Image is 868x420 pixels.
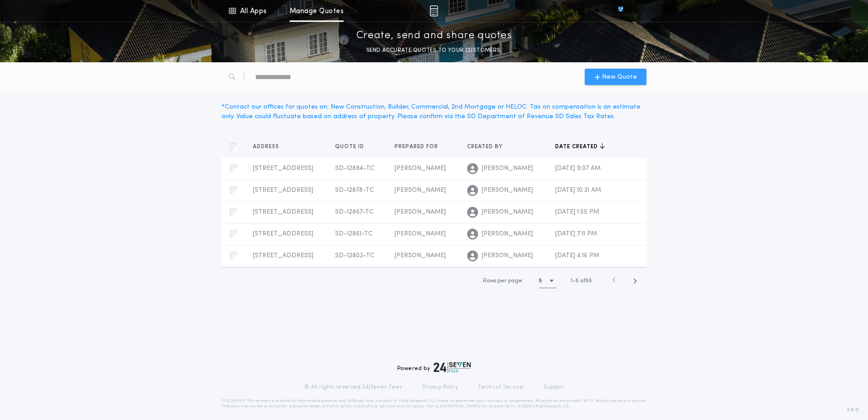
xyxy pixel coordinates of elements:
[482,164,533,173] span: [PERSON_NAME]
[395,165,446,172] span: [PERSON_NAME]
[539,276,542,285] h1: 5
[253,209,313,215] span: [STREET_ADDRESS]
[482,230,533,239] span: [PERSON_NAME]
[253,252,313,259] span: [STREET_ADDRESS]
[253,187,313,194] span: [STREET_ADDRESS]
[335,252,375,259] span: SD-12803-TC
[253,230,313,237] span: [STREET_ADDRESS]
[395,252,446,259] span: [PERSON_NAME]
[335,209,374,215] span: SD-12867-TC
[434,362,471,373] img: logo
[253,165,313,172] span: [STREET_ADDRESS]
[335,143,366,150] span: Quote ID
[555,230,597,237] span: [DATE] 7:11 PM
[539,274,557,288] button: 5
[395,187,446,194] span: [PERSON_NAME]
[571,278,572,284] span: 1
[847,406,859,414] span: 3.8.0
[482,251,533,260] span: [PERSON_NAME]
[395,143,440,150] span: Prepared for
[435,405,480,408] a: [URL][DOMAIN_NAME]
[483,278,523,284] span: Rows per page:
[395,209,446,215] span: [PERSON_NAME]
[576,278,579,284] span: 5
[602,6,640,15] img: vs-icon
[543,384,564,391] a: Support
[555,142,605,151] button: Date created
[222,102,646,121] div: * Contact our offices for quotes on: New Construction, Builder, Commercial, 2nd Mortgage or HELOC...
[366,46,502,55] p: SEND ACCURATE QUOTES TO YOUR CUSTOMERS.
[397,362,471,373] div: Powered by
[395,230,446,237] span: [PERSON_NAME]
[555,143,600,150] span: Date created
[253,142,286,151] button: Address
[555,165,601,172] span: [DATE] 9:07 AM
[335,165,375,172] span: SD-12894-TC
[467,143,504,150] span: Created by
[356,29,512,43] p: Create, send and share quotes
[555,252,599,259] span: [DATE] 4:16 PM
[602,72,637,82] span: New Quote
[467,142,509,151] button: Created by
[585,69,646,85] button: New Quote
[253,143,281,150] span: Address
[335,230,373,237] span: SD-12861-TC
[482,208,533,217] span: [PERSON_NAME]
[478,384,523,391] a: Terms of Service
[335,142,371,151] button: Quote ID
[580,277,592,285] span: of 55
[335,187,374,194] span: SD-12878-TC
[482,186,533,195] span: [PERSON_NAME]
[222,398,646,409] p: DISCLAIMER: This estimate is provided for informational purposes only. 24|Seven Fees, a product o...
[422,384,459,391] a: Privacy Policy
[555,209,599,215] span: [DATE] 1:55 PM
[304,384,402,391] p: © All rights reserved. 24|Seven Fees
[555,187,601,194] span: [DATE] 10:31 AM
[429,5,438,16] img: img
